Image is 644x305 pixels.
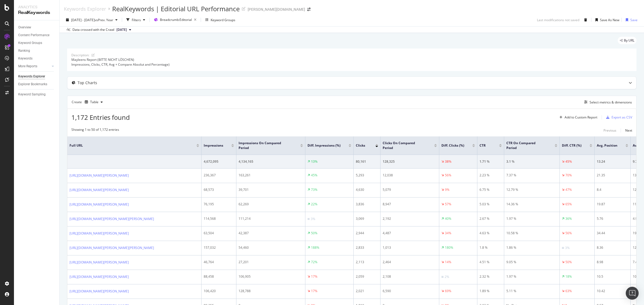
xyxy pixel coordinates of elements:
[445,231,451,236] div: 34%
[311,260,317,265] div: 72%
[597,159,628,164] div: 13.24
[383,141,426,150] span: Clicks On Compared Period
[311,231,317,236] div: 50%
[64,16,120,24] button: [DATE] - [DATE]vsPrev. Year
[383,187,437,192] div: 5,079
[445,216,451,221] div: 40%
[356,274,378,279] div: 2,059
[18,56,32,61] div: Keywords
[69,260,129,265] a: [URL][DOMAIN_NAME][PERSON_NAME]
[597,216,628,221] div: 5.76
[18,40,56,46] a: Keyword Groups
[603,127,616,134] button: Previous
[445,245,453,250] div: 180%
[239,187,303,192] div: 39,701
[597,202,628,207] div: 19.87
[69,202,129,207] a: [URL][DOMAIN_NAME][PERSON_NAME]
[582,99,632,105] button: Select metrics & dimensions
[356,187,378,192] div: 4,630
[590,100,632,105] div: Select metrics & dimensions
[248,7,305,12] div: [PERSON_NAME][DOMAIN_NAME]
[480,159,502,164] div: 1.71 %
[203,16,237,24] button: Keyword Groups
[69,143,188,148] span: Full URL
[311,187,317,192] div: 73%
[211,18,235,22] div: Keyword Groups
[480,173,502,178] div: 2.23 %
[597,260,628,265] div: 8.98
[603,128,616,133] div: Previous
[239,274,303,279] div: 106,905
[597,274,628,279] div: 10.5
[626,287,639,300] div: Open Intercom Messenger
[565,231,572,236] div: 56%
[69,289,129,294] a: [URL][DOMAIN_NAME][PERSON_NAME]
[356,245,378,250] div: 2,833
[239,159,303,164] div: 4,134,165
[307,8,310,11] div: arrow-right-arrow-left
[597,289,628,293] div: 10.42
[506,260,557,265] div: 9.05 %
[383,231,437,236] div: 4,487
[69,245,154,251] a: [URL][DOMAIN_NAME][PERSON_NAME][PERSON_NAME]
[18,64,37,69] div: More Reports
[441,143,464,148] span: Diff. Clicks (%)
[18,64,50,69] a: More Reports
[356,289,378,293] div: 2,021
[18,25,31,30] div: Overview
[383,216,437,221] div: 2,192
[311,202,317,207] div: 22%
[160,17,192,22] span: Breadcrumb: Editorial
[69,274,129,280] a: [URL][DOMAIN_NAME][PERSON_NAME]
[383,274,437,279] div: 2,108
[480,202,502,207] div: 5.03 %
[18,92,56,97] a: Keyword Sampling
[600,18,619,22] div: Save As New
[71,113,130,122] span: 1,172 Entries found
[565,260,572,265] div: 50%
[593,16,619,24] button: Save As New
[114,27,133,33] button: [DATE]
[480,231,502,236] div: 4.63 %
[356,216,378,221] div: 3,069
[239,216,303,221] div: 111,214
[18,81,47,87] div: Explorer Bookmarks
[480,216,502,221] div: 2.67 %
[506,141,547,150] span: CTR On Compared Period
[480,143,491,148] span: CTR
[311,217,315,221] div: 3%
[383,289,437,293] div: 6,590
[72,27,114,32] div: Data crossed with the Crawl
[71,18,95,22] span: [DATE] - [DATE]
[204,187,234,192] div: 68,573
[308,143,341,148] span: Diff. Impressions (%)
[116,27,127,32] span: 2025 Aug. 11th
[445,274,449,279] div: 2%
[383,245,437,250] div: 1,013
[204,274,234,279] div: 88,458
[625,127,632,134] button: Next
[72,98,105,106] div: Create
[441,276,444,278] img: Equal
[565,159,572,164] div: 45%
[506,216,557,221] div: 1.97 %
[18,92,46,97] div: Keyword Sampling
[95,18,113,22] span: vs Prev. Year
[311,289,317,293] div: 17%
[445,173,451,178] div: 56%
[445,289,451,293] div: 69%
[612,115,632,120] div: Export as CSV
[557,113,597,122] button: Add to Custom Report
[69,187,129,193] a: [URL][DOMAIN_NAME][PERSON_NAME]
[239,173,303,178] div: 163,261
[506,187,557,192] div: 12.79 %
[597,143,617,148] span: Avg. Position
[383,202,437,207] div: 8,947
[506,231,557,236] div: 10.58 %
[506,202,557,207] div: 14.36 %
[204,216,234,221] div: 114,568
[239,141,292,150] span: Impressions On Compared Period
[445,159,451,164] div: 38%
[69,216,154,222] a: [URL][DOMAIN_NAME][PERSON_NAME][PERSON_NAME]
[18,48,30,54] div: Ranking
